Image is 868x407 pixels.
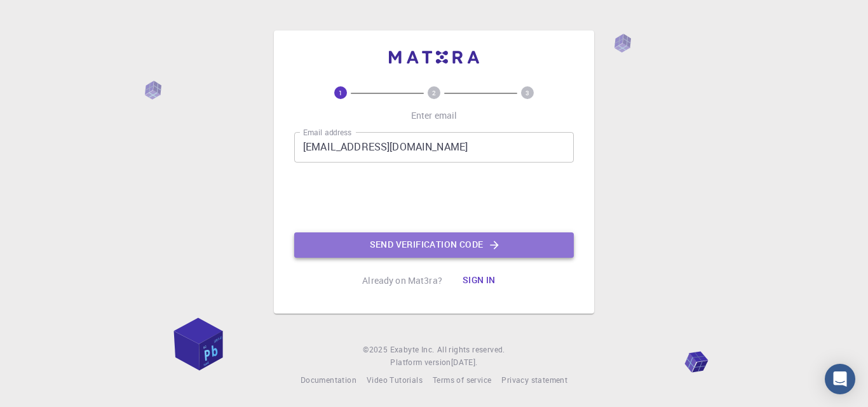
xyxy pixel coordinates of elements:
span: Documentation [301,375,356,385]
p: Enter email [411,109,458,122]
div: Open Intercom Messenger [825,364,855,394]
span: Exabyte Inc. [390,344,435,354]
a: Documentation [301,374,356,387]
p: Already on Mat3ra? [362,274,442,287]
a: [DATE]. [451,356,478,369]
iframe: reCAPTCHA [337,173,531,222]
button: Send verification code [294,232,574,258]
span: All rights reserved. [437,344,505,356]
a: Terms of service [433,374,491,387]
span: Privacy statement [501,375,567,385]
button: Sign in [452,268,506,293]
a: Video Tutorials [367,374,423,387]
label: Email address [303,127,351,138]
text: 3 [526,88,529,97]
text: 2 [432,88,436,97]
a: Privacy statement [501,374,567,387]
text: 1 [339,88,342,97]
span: [DATE] . [451,357,478,367]
span: © 2025 [363,344,390,356]
span: Platform version [390,356,451,369]
span: Terms of service [433,375,491,385]
span: Video Tutorials [367,375,423,385]
a: Exabyte Inc. [390,344,435,356]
